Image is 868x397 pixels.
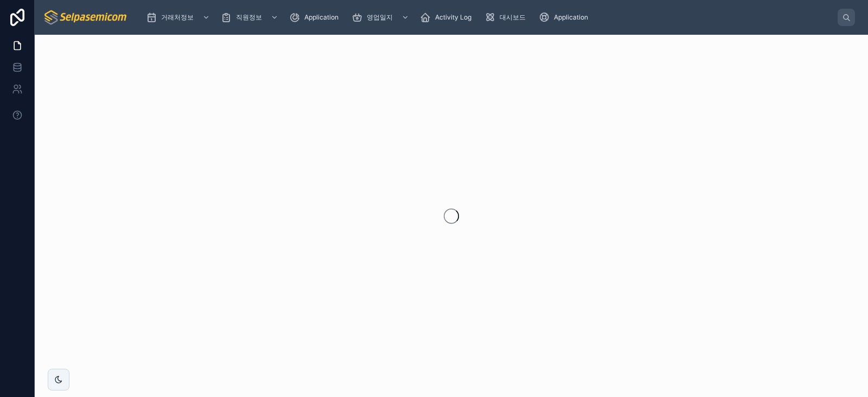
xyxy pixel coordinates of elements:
a: Activity Log [417,8,479,27]
a: Application [535,8,596,27]
span: Application [304,13,339,22]
img: App logo [43,9,129,26]
a: 거래처정보 [143,8,215,27]
span: 거래처정보 [161,13,194,22]
span: Activity Log [435,13,471,22]
span: 대시보드 [500,13,526,22]
div: scrollable content [137,5,838,29]
span: 영업일지 [367,13,393,22]
span: Application [554,13,588,22]
a: Application [286,8,346,27]
a: 대시보드 [481,8,533,27]
a: 직원정보 [218,8,284,27]
a: 영업일지 [348,8,414,27]
span: 직원정보 [236,13,262,22]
